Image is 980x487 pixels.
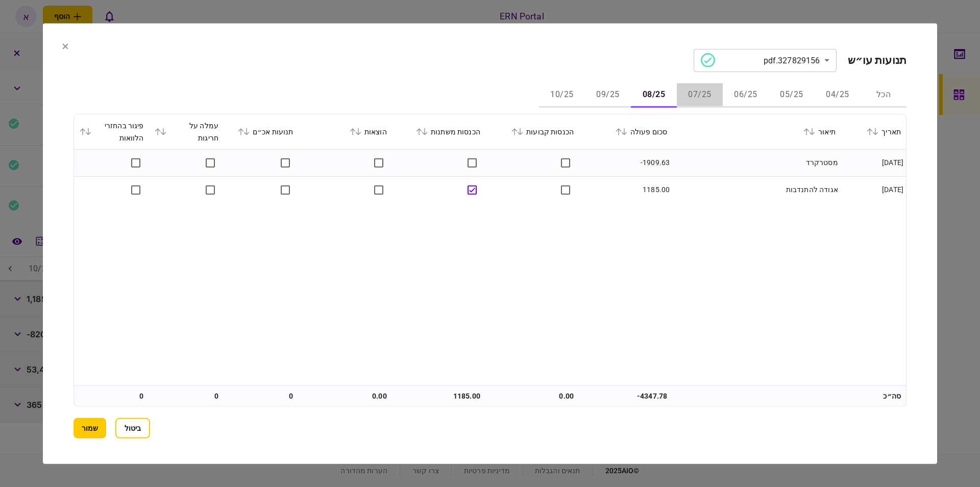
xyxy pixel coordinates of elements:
[229,125,293,137] div: תנועות אכ״ם
[299,386,392,406] td: 0.00
[631,83,677,107] button: 08/25
[74,386,149,406] td: 0
[149,386,224,406] td: 0
[815,83,861,107] button: 04/25
[397,125,480,137] div: הכנסות משתנות
[579,386,672,406] td: -4347.78
[677,125,836,137] div: תיאור
[841,176,906,203] td: [DATE]
[79,119,144,144] div: פיגור בהחזרי הלוואות
[579,176,672,203] td: 1185.00
[701,53,820,67] div: 327829156.pdf
[677,83,723,107] button: 07/25
[224,386,299,406] td: 0
[485,386,579,406] td: 0.00
[115,418,150,438] button: ביטול
[723,83,769,107] button: 06/25
[304,125,387,137] div: הוצאות
[73,418,106,438] button: שמור
[579,149,672,176] td: -1909.63
[154,119,219,144] div: עמלה על חריגות
[841,386,906,406] td: סה״כ
[846,125,901,137] div: תאריך
[584,125,667,137] div: סכום פעולה
[672,149,841,176] td: מסטרקרד
[491,125,574,137] div: הכנסות קבועות
[841,149,906,176] td: [DATE]
[585,83,631,107] button: 09/25
[861,83,906,107] button: הכל
[769,83,815,107] button: 05/25
[539,83,585,107] button: 10/25
[392,386,485,406] td: 1185.00
[672,176,841,203] td: אגודה להתנדבות
[848,54,906,66] h2: תנועות עו״ש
